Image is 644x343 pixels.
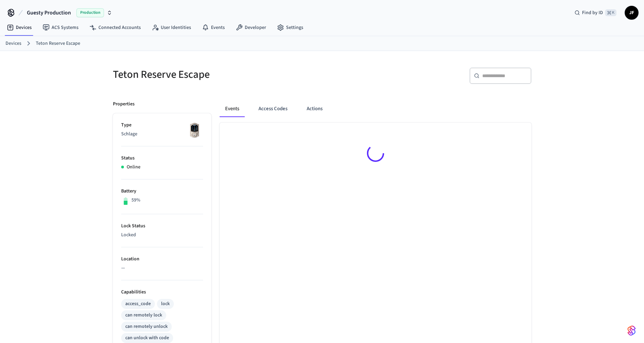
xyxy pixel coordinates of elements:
[131,197,140,204] p: 59%
[272,21,309,34] a: Settings
[220,101,531,117] div: ant example
[113,101,135,108] p: Properties
[1,21,37,34] a: Devices
[186,122,203,139] img: Schlage Sense Smart Deadbolt with Camelot Trim, Front
[605,9,616,16] span: ⌘ K
[146,21,197,34] a: User Identities
[6,40,21,47] a: Devices
[121,231,203,239] p: Locked
[125,312,162,319] div: can remotely lock
[582,9,603,16] span: Find by ID
[197,21,230,34] a: Events
[27,9,71,17] span: Guesty Production
[627,325,636,336] img: SeamLogoGradient.69752ec5.svg
[37,21,84,34] a: ACS Systems
[161,300,170,308] div: lock
[625,7,638,19] span: JF
[220,101,245,117] button: Events
[121,122,203,129] p: Type
[127,164,140,171] p: Online
[121,222,203,230] p: Lock Status
[625,6,638,20] button: JF
[121,256,203,263] p: Location
[121,264,203,272] p: —
[253,101,293,117] button: Access Codes
[301,101,328,117] button: Actions
[121,155,203,162] p: Status
[121,289,203,296] p: Capabilities
[121,131,203,138] p: Schlage
[125,300,151,308] div: access_code
[113,67,318,82] h5: Teton Reserve Escape
[569,7,622,19] div: Find by ID⌘ K
[125,323,168,330] div: can remotely unlock
[230,21,272,34] a: Developer
[121,188,203,195] p: Battery
[76,8,104,17] span: Production
[125,334,169,342] div: can unlock with code
[36,40,80,47] a: Teton Reserve Escape
[84,21,146,34] a: Connected Accounts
